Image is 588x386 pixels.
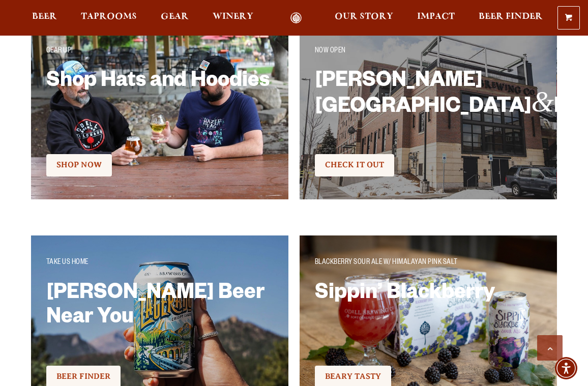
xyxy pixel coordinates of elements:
p: BLACKBERRY SOUR ALE W/ HIMALAYAN PINK SALT [315,257,542,269]
span: NOW OPEN [315,47,346,55]
a: Shop Now [46,154,112,176]
a: Impact [410,12,461,24]
a: Taprooms [74,12,143,24]
h2: [PERSON_NAME] Beer Near You [46,282,274,348]
span: & [532,85,554,117]
h2: Sippin’ Blackberry [315,282,542,348]
span: BEER FINDER [56,372,111,381]
h2: [PERSON_NAME][GEOGRAPHIC_DATA] Pizzeria [315,70,542,136]
a: Our Story [328,12,400,24]
div: Check it Out [315,153,542,178]
span: Gear [161,13,189,21]
a: Beer [25,12,64,24]
span: TAKE US HOME [46,259,89,267]
h2: Shop Hats and Hoodies [46,70,274,136]
div: Check it Out [46,153,274,178]
a: Odell Home [277,12,315,24]
span: Beer Finder [479,13,543,21]
span: Check It Out [325,160,385,169]
a: Scroll to top [537,335,563,361]
a: Winery [206,12,260,24]
a: Beer Finder [472,12,549,24]
div: Accessibility Menu [555,357,577,379]
span: Shop Now [56,160,102,169]
p: GEAR UP! [46,45,274,57]
span: Impact [417,13,455,21]
a: Check It Out [315,154,395,176]
span: Winery [213,13,253,21]
span: Beer [32,13,57,21]
a: Gear [154,12,195,24]
span: Beary Tasty [325,372,381,381]
span: Taprooms [81,13,137,21]
span: Our Story [335,13,393,21]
